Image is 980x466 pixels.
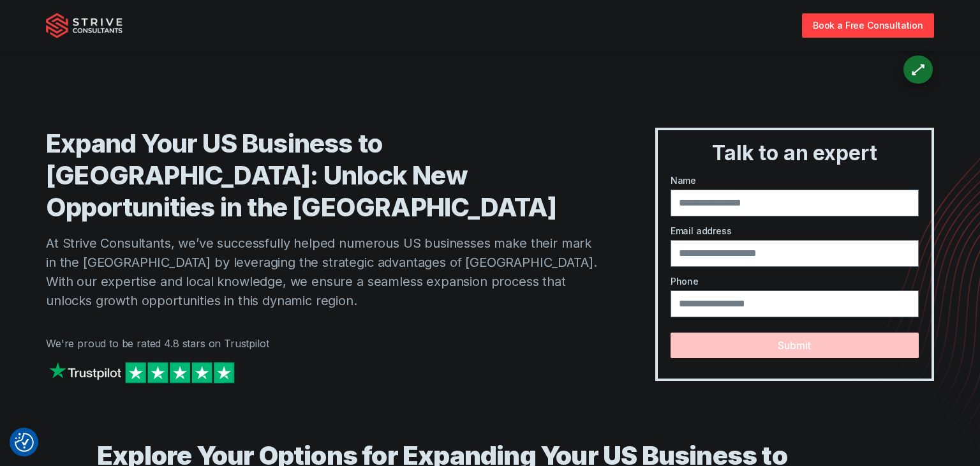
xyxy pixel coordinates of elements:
h1: Expand Your US Business to [GEOGRAPHIC_DATA]: Unlock New Opportunities in the [GEOGRAPHIC_DATA] [46,128,604,223]
label: Phone [671,274,919,288]
img: Strive on Trustpilot [46,359,237,386]
label: Email address [671,224,919,237]
img: Strive Consultants [46,13,122,38]
p: At Strive Consultants, we’ve successfully helped numerous US businesses make their mark in the [G... [46,234,604,310]
div: ⟷ [906,57,930,81]
button: Submit [671,333,919,358]
p: We're proud to be rated 4.8 stars on Trustpilot [46,336,604,351]
h3: Talk to an expert [663,140,926,166]
label: Name [671,174,919,187]
a: Book a Free Consultation [802,13,934,37]
button: Consent Preferences [15,433,34,452]
img: Revisit consent button [15,433,34,452]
